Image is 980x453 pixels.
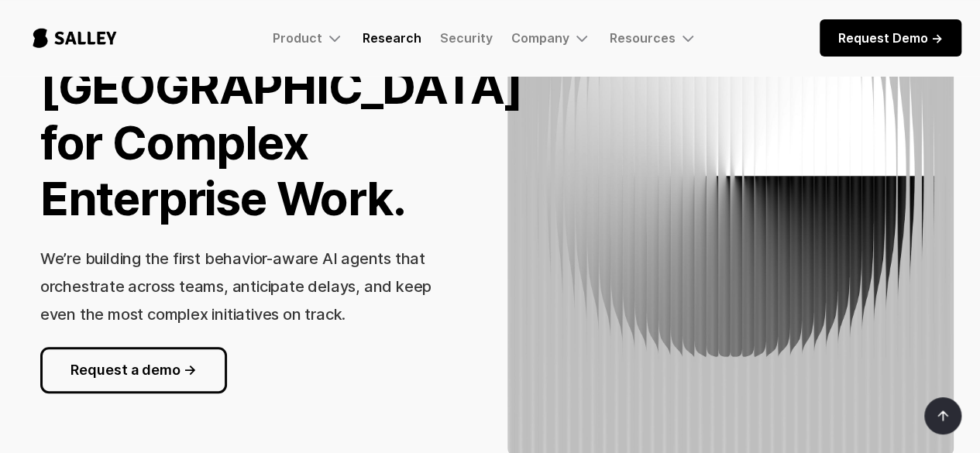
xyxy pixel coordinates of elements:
[273,29,344,47] div: Product
[363,30,421,46] a: Research
[40,3,523,226] h1: The [GEOGRAPHIC_DATA] for Complex Enterprise Work.
[273,30,322,46] div: Product
[610,29,697,47] div: Resources
[820,19,961,57] a: Request Demo ->
[610,30,676,46] div: Resources
[40,249,432,324] h3: We’re building the first behavior-aware AI agents that orchestrate across teams, anticipate delay...
[511,30,569,46] div: Company
[40,347,227,393] a: Request a demo ->
[19,12,131,63] a: home
[440,30,493,46] a: Security
[511,29,591,47] div: Company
